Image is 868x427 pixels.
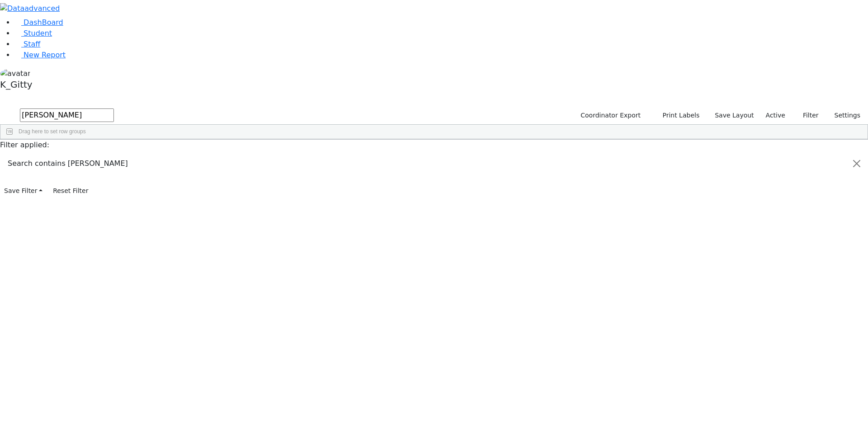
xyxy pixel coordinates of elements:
[19,128,86,135] span: Drag here to set row groups
[24,18,63,27] span: DashBoard
[575,108,645,122] button: Coordinator Export
[20,108,114,122] input: Search
[14,51,66,59] a: New Report
[24,40,40,48] span: Staff
[14,29,52,38] a: Student
[711,108,758,122] button: Save Layout
[762,108,789,122] label: Active
[24,29,52,38] span: Student
[823,108,864,122] button: Settings
[846,151,868,176] button: Close
[14,18,63,27] a: DashBoard
[14,40,40,48] a: Staff
[652,108,703,122] button: Print Labels
[49,184,92,198] button: Reset Filter
[24,51,66,59] span: New Report
[791,108,823,122] button: Filter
